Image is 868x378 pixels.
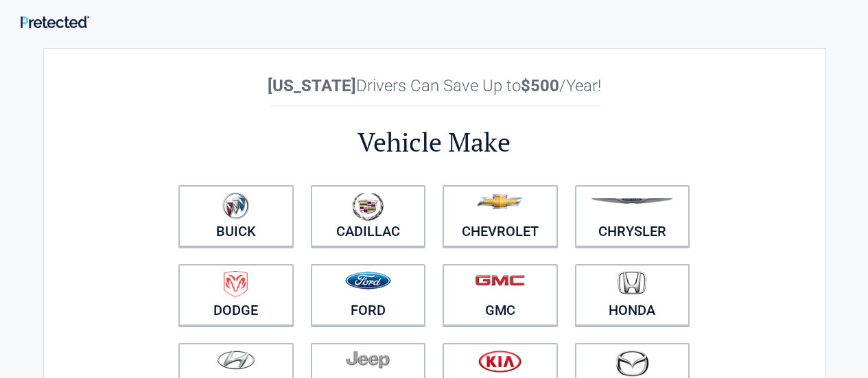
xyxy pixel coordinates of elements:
img: kia [478,350,521,373]
img: dodge [224,271,248,298]
h2: Drivers Can Save Up to /Year [170,76,699,95]
a: Honda [575,264,690,326]
b: $500 [521,76,559,95]
img: chevrolet [477,194,523,209]
a: Chevrolet [443,185,558,247]
a: Ford [311,264,426,326]
a: Dodge [178,264,294,326]
img: Main Logo [21,16,89,28]
a: GMC [443,264,558,326]
img: mazda [615,350,649,377]
img: chrysler [590,198,674,204]
img: buick [222,192,249,220]
a: Buick [178,185,294,247]
img: ford [345,272,391,290]
img: honda [618,271,646,295]
img: gmc [475,274,525,286]
img: hyundai [217,350,255,370]
img: cadillac [352,192,384,221]
a: Cadillac [311,185,426,247]
b: [US_STATE] [268,76,356,95]
img: jeep [346,350,390,369]
a: Chrysler [575,185,690,247]
h2: Vehicle Make [170,125,699,160]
